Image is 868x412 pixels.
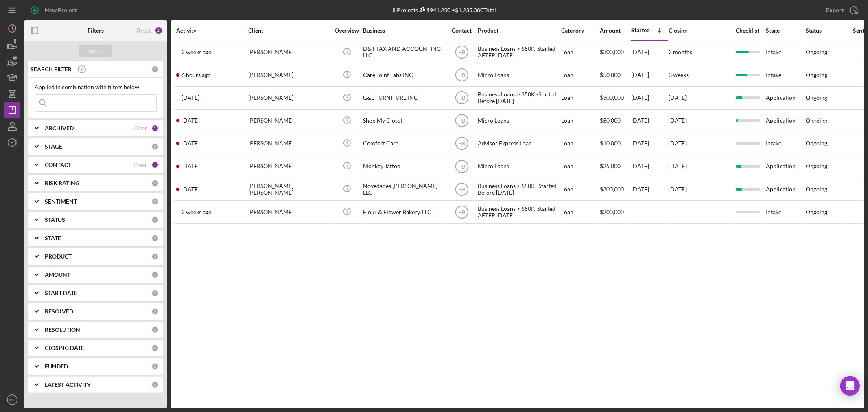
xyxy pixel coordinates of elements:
[478,156,559,177] div: Micro Loans
[363,201,444,223] div: Flour & Flower Bakery, LLC
[631,133,668,154] div: [DATE]
[45,327,80,333] b: RESOLUTION
[45,198,77,205] b: SENTIMENT
[151,234,159,242] div: 0
[631,27,650,33] div: Started
[363,178,444,200] div: Novedades [PERSON_NAME] LLC
[181,117,199,124] time: 2025-05-08 03:34
[45,180,79,186] b: RISK RATING
[363,156,444,177] div: Monkey Tattoo
[79,45,112,57] button: Apply
[151,381,159,388] div: 0
[363,27,444,34] div: Business
[332,27,362,34] div: Overview
[458,72,465,78] text: HB
[806,94,827,101] div: Ongoing
[151,363,159,370] div: 0
[840,376,860,396] div: Open Intercom Messenger
[669,117,687,124] time: [DATE]
[151,344,159,352] div: 0
[87,27,104,34] b: Filters
[478,27,559,34] div: Product
[766,87,805,109] div: Application
[151,161,159,169] div: 1
[561,64,599,86] div: Loan
[561,156,599,177] div: Loan
[363,87,444,109] div: G&L FURNITURE INC
[4,392,20,408] button: MK
[248,178,330,200] div: [PERSON_NAME] [PERSON_NAME]
[45,345,84,351] b: CLOSING DATE
[806,27,845,34] div: Status
[155,26,163,35] div: 2
[458,95,465,101] text: HB
[31,66,72,72] b: SEARCH FILTER
[151,198,159,205] div: 0
[151,271,159,278] div: 0
[181,94,199,101] time: 2025-06-25 18:19
[248,156,330,177] div: [PERSON_NAME]
[181,209,212,215] time: 2025-09-08 23:36
[133,162,147,168] div: Clear
[151,143,159,150] div: 0
[600,94,624,101] span: $300,000
[133,125,147,131] div: Clear
[766,133,805,154] div: Intake
[478,133,559,154] div: Advisor Express Loan
[600,208,624,215] span: $200,000
[561,110,599,131] div: Loan
[766,156,805,177] div: Application
[766,110,805,131] div: Application
[600,27,630,34] div: Amount
[248,42,330,63] div: [PERSON_NAME]
[151,308,159,315] div: 0
[631,110,668,131] div: [DATE]
[35,84,157,90] div: Applied in combination with filters below
[600,48,624,55] span: $300,000
[181,72,211,78] time: 2025-09-22 14:43
[418,7,450,13] div: $941,250
[631,156,668,177] div: [DATE]
[248,133,330,154] div: [PERSON_NAME]
[45,143,62,150] b: STAGE
[363,110,444,131] div: Shop My Closet
[561,201,599,223] div: Loan
[181,163,199,169] time: 2025-06-23 21:26
[669,186,687,193] time: [DATE]
[561,87,599,109] div: Loan
[151,253,159,260] div: 0
[806,49,827,55] div: Ongoing
[806,209,827,215] div: Ongoing
[730,27,765,34] div: Checklist
[45,2,77,18] div: New Project
[137,27,151,34] div: Reset
[669,27,730,34] div: Closing
[45,217,65,223] b: STATUS
[631,178,668,200] div: [DATE]
[818,2,864,18] button: Export
[181,49,212,55] time: 2025-09-11 04:13
[631,87,668,109] div: [DATE]
[600,71,621,78] span: $50,000
[561,178,599,200] div: Loan
[669,71,689,78] time: 3 weeks
[806,117,827,124] div: Ongoing
[806,140,827,147] div: Ongoing
[446,27,477,34] div: Contact
[600,117,621,124] span: $50,000
[151,326,159,333] div: 0
[458,209,465,215] text: HB
[766,64,805,86] div: Intake
[24,2,85,18] button: New Project
[631,64,668,86] div: [DATE]
[806,163,827,169] div: Ongoing
[458,186,465,192] text: HB
[561,133,599,154] div: Loan
[826,2,844,18] div: Export
[478,110,559,131] div: Micro Loans
[766,27,805,34] div: Stage
[600,140,621,147] span: $10,000
[806,72,827,78] div: Ongoing
[669,48,692,55] time: 2 months
[458,118,465,124] text: HB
